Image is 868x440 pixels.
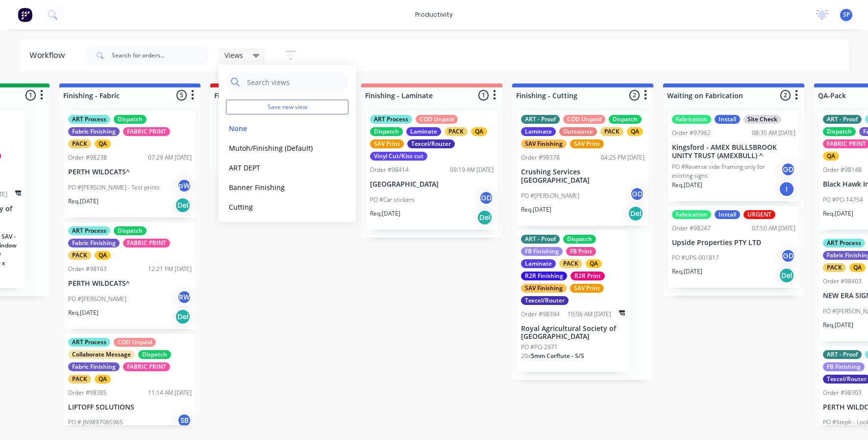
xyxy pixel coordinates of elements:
div: QA [95,375,111,384]
div: Texcel/Router [407,139,455,148]
div: R2R Finishing [521,272,567,280]
div: SAV Print [370,139,404,148]
div: SAV Print [570,284,604,293]
button: ART DEPT [226,162,330,173]
p: Crushing Services [GEOGRAPHIC_DATA] [521,168,645,185]
div: ART ProcessDispatchFabric FinishingFABRIC PRINTPACKQAOrder #9816312:21 PM [DATE]PERTH WILDCATS^PO... [64,222,196,329]
div: Fabric Finishing [68,239,120,247]
div: I [779,181,794,197]
p: PO #PO-14754 [823,195,863,204]
div: FABRIC PRINT [123,239,170,247]
p: Req. [DATE] [68,197,99,206]
div: GD [781,162,795,177]
div: R2R Print [570,272,605,280]
div: Laminate [521,127,556,136]
div: Workflow [29,50,70,61]
div: Order #97962 [672,129,711,137]
div: QA [849,263,866,272]
div: Outsource [559,127,597,136]
p: Req. [DATE] [521,205,551,214]
p: Upside Properties PTY LTD [672,239,795,247]
div: FabricationInstallSite CheckOrder #9796208:35 AM [DATE]Kingsford - AMEX BULLSBROOK UNITY TRUST (A... [668,111,799,201]
p: PO #UPS-001817 [672,253,719,262]
div: Site Check [744,115,781,124]
div: RW [177,290,192,304]
button: Save new view [226,100,348,114]
div: Order #98403 [823,277,862,286]
img: Factory [18,7,32,22]
div: 08:35 AM [DATE] [752,129,795,137]
div: Dispatch [609,115,642,124]
div: Order #98247 [672,224,711,233]
div: FabricationInstallURGENTOrder #9824707:50 AM [DATE]Upside Properties PTY LTDPO #UPS-001817GDReq.[... [668,206,799,288]
div: QA [627,127,643,136]
span: Views [224,50,243,60]
p: [GEOGRAPHIC_DATA] [370,180,494,189]
div: Vinyl Cut/Kiss cut [370,152,427,161]
div: Collaborate Message [68,350,135,359]
div: Dispatch [114,226,147,235]
div: Del [477,210,493,225]
div: ART - ProofDispatchFB FinishingFB PrintLaminatePACKQAR2R FinishingR2R PrintSAV FinishingSAV Print... [517,231,629,373]
p: PO # JN9897065965 [68,418,123,427]
button: Dispatch [226,221,330,232]
div: Dispatch [823,127,856,136]
div: GD [781,248,795,263]
div: Order #98378 [521,153,560,162]
div: ART Process [68,338,110,347]
button: Banner Finishing [226,182,330,193]
div: QA [823,152,839,161]
div: 12:21 PM [DATE] [148,265,192,274]
div: SAV Finishing [521,284,567,293]
div: Dispatch [138,350,171,359]
p: Req. [DATE] [823,321,853,330]
div: productivity [410,7,458,22]
input: Search for orders... [112,46,209,65]
div: FABRIC PRINT [123,127,170,136]
div: Laminate [521,259,556,268]
div: Dispatch [370,127,403,136]
div: FABRIC PRINT [123,362,170,371]
div: PACK [445,127,468,136]
div: QA [95,139,111,148]
div: 10:06 AM [DATE] [568,310,611,319]
div: PACK [600,127,623,136]
p: PERTH WILDCATS^ [68,168,192,176]
div: PACK [559,259,582,268]
button: Mutoh/Finishing (Default) [226,142,330,154]
input: Search views [246,72,344,92]
span: 20 x [521,352,531,360]
div: SAV Print [570,139,604,148]
div: Fabrication [672,210,711,219]
div: Dispatch [114,115,147,124]
div: PACK [823,263,846,272]
div: ART - Proof [823,350,862,359]
div: Order #98303 [823,388,862,397]
div: COD Unpaid [563,115,605,124]
div: COD Unpaid [114,338,156,347]
div: FB Print [566,247,596,256]
div: Del [628,206,644,221]
p: PO #Reverse side Framing only for existing signs [672,163,781,180]
div: URGENT [744,210,775,219]
p: PERTH WILDCATS^ [68,279,192,288]
p: PO #[PERSON_NAME] [521,192,579,200]
div: QA [95,251,111,260]
div: Order #98238 [68,153,107,162]
div: Fabrication [672,115,711,124]
div: PACK [68,251,91,260]
div: ART ProcessDispatchFabric FinishingFABRIC PRINTPACKQAOrder #9823807:29 AM [DATE]PERTH WILDCATS^PO... [64,111,196,218]
p: LIFTOFF SOLUTIONS [68,403,192,412]
div: Laminate [406,127,441,136]
div: ART Process [68,115,110,124]
div: Del [779,268,794,283]
p: Req. [DATE] [370,209,400,218]
div: ART - Proof [823,115,862,124]
div: Install [715,115,740,124]
span: SP [843,10,850,19]
div: PACK [68,375,91,384]
div: Dispatch [563,235,596,244]
p: PO #Car stickers [370,195,415,204]
div: 09:19 AM [DATE] [450,165,494,174]
p: PO #[PERSON_NAME] [68,295,126,303]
